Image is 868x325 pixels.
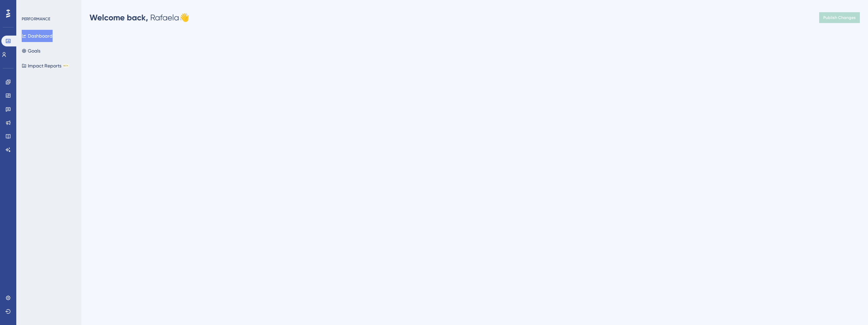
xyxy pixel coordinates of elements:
button: Publish Changes [819,12,860,23]
div: Rafaela 👋 [90,12,189,23]
span: Welcome back, [90,13,148,22]
span: Publish Changes [823,15,856,20]
button: Goals [22,45,40,57]
div: PERFORMANCE [22,16,50,22]
button: Impact ReportsBETA [22,60,69,72]
button: Dashboard [22,30,53,42]
div: BETA [63,64,69,67]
